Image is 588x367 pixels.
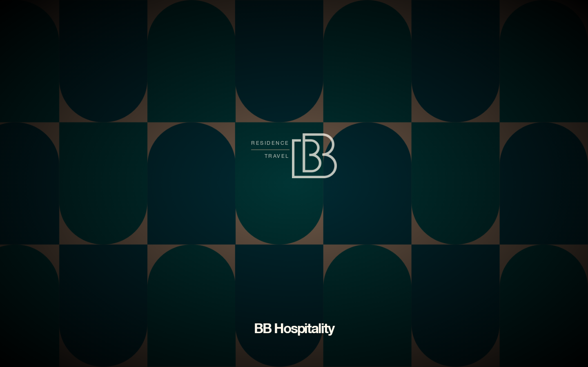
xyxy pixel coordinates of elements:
[292,133,337,178] img: logo.5dfd1eee.png
[251,137,290,149] a: residence
[251,150,290,163] a: travel
[254,318,334,338] h1: BB hospitality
